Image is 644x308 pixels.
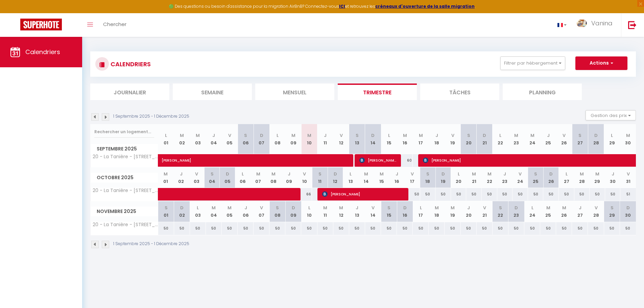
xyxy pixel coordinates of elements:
th: 09 [281,167,297,188]
div: 50 [317,222,333,235]
abbr: M [307,132,311,139]
div: 50 [206,222,222,235]
div: 50 [559,188,574,200]
abbr: S [534,171,537,177]
button: Filtrer par hébergement [500,56,565,70]
abbr: J [212,132,215,139]
th: 17 [413,201,429,222]
button: Gestion des prix [586,110,636,120]
abbr: M [403,132,407,139]
abbr: J [180,171,183,177]
th: 27 [572,201,588,222]
abbr: J [612,171,614,177]
th: 03 [190,124,206,154]
th: 07 [251,167,266,188]
abbr: S [276,205,279,211]
th: 11 [317,201,333,222]
abbr: J [288,171,290,177]
div: 50 [497,188,513,200]
abbr: V [483,205,486,211]
div: 50 [381,222,397,235]
abbr: D [515,205,518,211]
abbr: L [499,132,501,139]
abbr: D [292,205,295,211]
th: 04 [206,201,222,222]
abbr: D [334,171,337,177]
div: 50 [493,222,508,235]
abbr: M [435,205,439,211]
th: 04 [206,124,222,154]
th: 09 [285,201,301,222]
th: 24 [524,124,540,154]
abbr: J [435,132,438,139]
div: 50 [174,222,190,235]
li: Journalier [90,84,169,100]
abbr: L [165,132,167,139]
th: 25 [540,201,556,222]
div: 50 [461,222,477,235]
th: 14 [358,167,374,188]
th: 08 [269,124,285,154]
abbr: L [197,205,199,211]
abbr: L [531,205,533,211]
th: 27 [559,167,574,188]
abbr: M [451,205,455,211]
abbr: S [356,132,359,139]
th: 24 [524,201,540,222]
abbr: V [228,132,231,139]
abbr: V [563,132,566,139]
th: 05 [222,124,238,154]
th: 16 [397,201,413,222]
th: 05 [222,201,238,222]
th: 20 [461,124,477,154]
th: 13 [343,167,359,188]
th: 29 [604,201,620,222]
abbr: V [195,171,198,177]
abbr: M [419,132,423,139]
th: 06 [238,124,254,154]
div: 50 [512,188,528,200]
button: Ouvrir le widget de chat LiveChat [5,3,26,23]
th: 04 [204,167,220,188]
div: 50 [556,222,572,235]
div: 50 [429,222,445,235]
li: Tâches [420,84,499,100]
abbr: J [356,205,358,211]
div: 50 [285,222,301,235]
div: 50 [466,188,482,200]
abbr: V [303,171,306,177]
abbr: L [388,132,390,139]
abbr: M [180,132,184,139]
a: Chercher [98,13,132,37]
a: créneaux d'ouverture de la salle migration [375,3,475,9]
span: [PERSON_NAME] [359,154,397,167]
th: 08 [266,167,282,188]
th: 30 [605,167,621,188]
div: 50 [590,188,605,200]
th: 21 [477,201,493,222]
div: 50 [572,222,588,235]
span: [PERSON_NAME] [162,150,348,163]
input: Rechercher un logement... [94,126,154,138]
abbr: D [594,132,598,139]
th: 09 [285,124,301,154]
th: 15 [381,124,397,154]
abbr: D [371,132,375,139]
abbr: S [499,205,502,211]
abbr: D [442,171,445,177]
th: 02 [174,124,190,154]
abbr: S [211,171,214,177]
abbr: J [467,205,470,211]
abbr: M [380,171,384,177]
div: 50 [451,188,467,200]
abbr: M [271,171,276,177]
abbr: M [228,205,232,211]
abbr: M [514,132,518,139]
th: 07 [254,124,269,154]
span: Chercher [103,21,126,28]
th: 12 [328,167,343,188]
th: 29 [604,124,620,154]
span: 20 - La Tanière - [STREET_ADDRESS] droite [92,154,159,159]
abbr: S [318,171,321,177]
th: 18 [420,167,436,188]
